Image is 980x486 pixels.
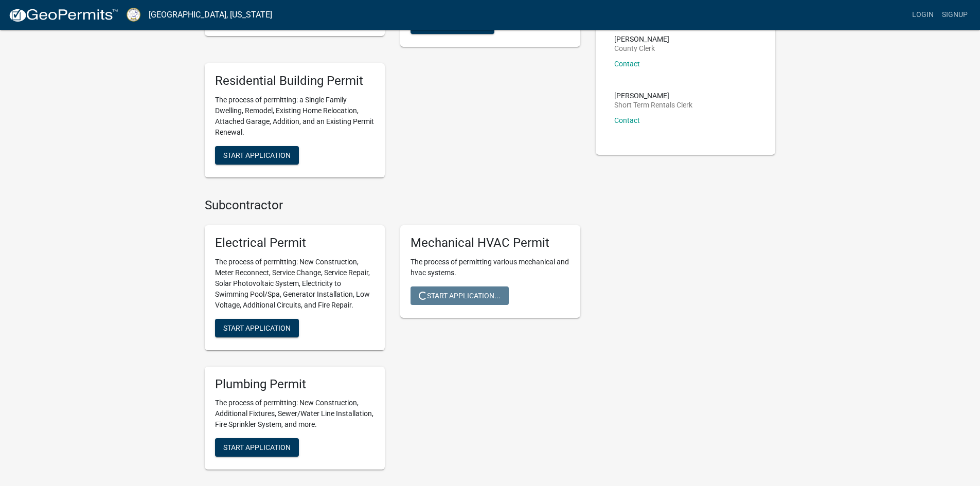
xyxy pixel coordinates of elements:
p: The process of permitting: a Single Family Dwelling, Remodel, Existing Home Relocation, Attached ... [215,95,375,138]
a: Login [908,5,938,25]
p: Short Term Rentals Clerk [614,101,692,109]
span: Start Application [223,443,291,452]
p: County Clerk [614,45,669,52]
p: The process of permitting: New Construction, Meter Reconnect, Service Change, Service Repair, Sol... [215,257,375,311]
h5: Electrical Permit [215,236,375,250]
h5: Mechanical HVAC Permit [411,236,570,250]
p: [PERSON_NAME] [614,35,669,43]
p: [PERSON_NAME] [614,92,692,99]
a: Signup [938,5,972,25]
button: Start Application... [411,286,509,305]
p: The process of permitting: New Construction, Additional Fixtures, Sewer/Water Line Installation, ... [215,398,375,430]
img: Putnam County, Georgia [127,8,140,22]
h5: Plumbing Permit [215,377,375,392]
a: Contact [614,60,640,68]
h4: Subcontractor [205,198,580,213]
a: [GEOGRAPHIC_DATA], [US_STATE] [149,6,272,24]
button: Start Application [215,146,299,165]
a: Contact [614,116,640,124]
button: Start Application [215,438,299,457]
span: Start Application... [419,291,501,299]
button: Start Application [215,319,299,337]
p: The process of permitting various mechanical and hvac systems. [411,257,570,278]
h5: Residential Building Permit [215,74,375,88]
span: Start Application [223,151,291,159]
span: Start Application [223,323,291,332]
